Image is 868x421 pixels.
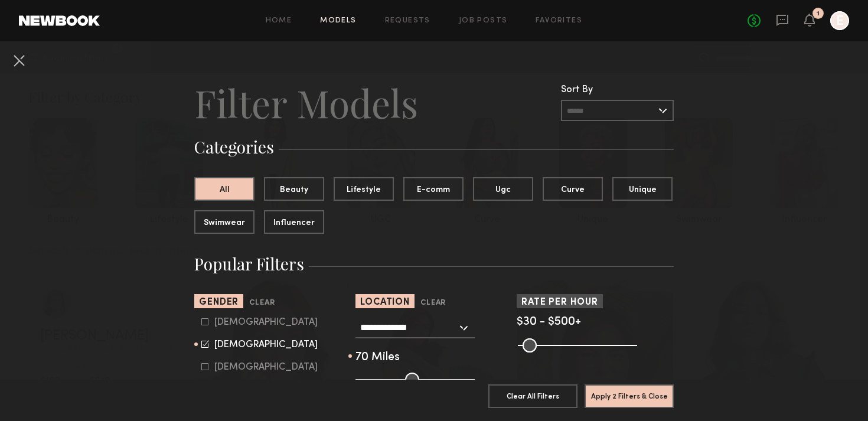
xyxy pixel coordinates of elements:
[194,253,674,275] h3: Popular Filters
[334,177,394,201] button: Lifestyle
[194,136,674,158] h3: Categories
[264,210,324,234] button: Influencer
[214,319,318,326] div: [DEMOGRAPHIC_DATA]
[817,11,820,17] div: 1
[194,177,254,201] button: All
[459,17,508,25] a: Job Posts
[517,316,581,328] span: $30 - $500+
[488,384,577,408] button: Clear All Filters
[320,17,356,25] a: Models
[585,384,674,408] button: Apply 2 Filters & Close
[561,85,674,95] div: Sort By
[264,177,324,201] button: Beauty
[9,51,28,72] common-close-button: Cancel
[355,353,513,363] div: 70 Miles
[194,79,418,126] h2: Filter Models
[199,298,239,307] span: Gender
[521,298,598,307] span: Rate per Hour
[266,17,292,25] a: Home
[194,210,254,234] button: Swimwear
[536,17,582,25] a: Favorites
[9,51,28,70] button: Cancel
[830,11,849,30] a: E
[214,364,318,371] div: [DEMOGRAPHIC_DATA]
[612,177,673,201] button: Unique
[360,298,410,307] span: Location
[385,17,430,25] a: Requests
[420,296,446,310] button: Clear
[543,177,603,201] button: Curve
[214,341,318,348] div: [DEMOGRAPHIC_DATA]
[473,177,533,201] button: Ugc
[403,177,464,201] button: E-comm
[249,296,275,310] button: Clear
